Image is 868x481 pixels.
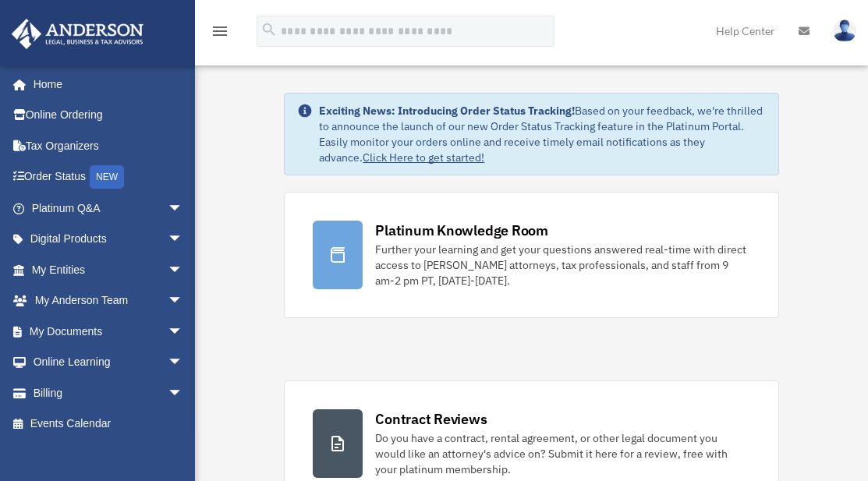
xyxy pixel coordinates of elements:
span: arrow_drop_down [168,254,199,286]
i: menu [211,22,229,41]
div: Do you have a contract, rental agreement, or other legal document you would like an attorney's ad... [375,430,749,477]
a: Online Learningarrow_drop_down [11,347,207,378]
a: Home [11,69,199,100]
a: Online Ordering [11,100,207,131]
div: Based on your feedback, we're thrilled to announce the launch of our new Order Status Tracking fe... [319,103,765,165]
a: Billingarrow_drop_down [11,377,207,408]
div: Further your learning and get your questions answered real-time with direct access to [PERSON_NAM... [375,242,749,288]
a: Order StatusNEW [11,161,207,193]
a: My Anderson Teamarrow_drop_down [11,285,207,317]
div: NEW [90,165,124,189]
a: Platinum Knowledge Room Further your learning and get your questions answered real-time with dire... [284,192,778,318]
div: Platinum Knowledge Room [375,221,548,240]
img: User Pic [833,19,856,42]
span: arrow_drop_down [168,377,199,409]
span: arrow_drop_down [168,347,199,379]
span: arrow_drop_down [168,193,199,225]
a: Digital Productsarrow_drop_down [11,224,207,255]
a: My Entitiesarrow_drop_down [11,254,207,285]
span: arrow_drop_down [168,316,199,348]
a: Click Here to get started! [363,150,484,164]
img: Anderson Advisors Platinum Portal [7,19,148,49]
a: My Documentsarrow_drop_down [11,316,207,347]
span: arrow_drop_down [168,285,199,317]
a: menu [211,27,229,41]
a: Platinum Q&Aarrow_drop_down [11,193,207,224]
strong: Exciting News: Introducing Order Status Tracking! [319,104,575,118]
i: search [260,21,278,38]
span: arrow_drop_down [168,224,199,256]
div: Contract Reviews [375,409,487,429]
a: Tax Organizers [11,130,207,161]
a: Events Calendar [11,408,207,440]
